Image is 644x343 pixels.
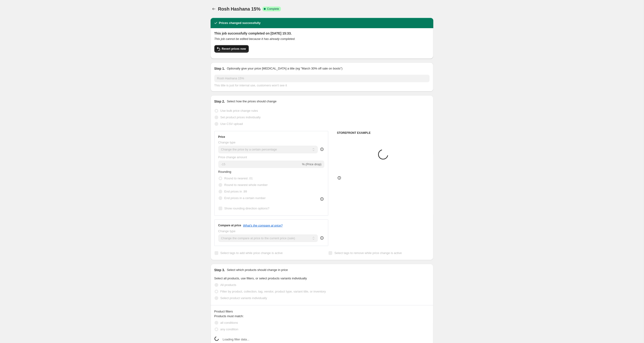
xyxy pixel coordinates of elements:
input: 30% off holiday sale [214,75,430,82]
span: all conditions [220,321,238,324]
h2: Step 3. [214,268,225,272]
h2: Step 2. [214,99,225,104]
span: Round to nearest .01 [224,177,253,180]
h6: STOREFRONT EXAMPLE [337,131,430,135]
span: Rosh Hashana 15% [218,6,261,12]
p: Optionally give your price [MEDICAL_DATA] a title (eg "March 30% off sale on boots") [227,66,342,71]
div: Product filters [214,309,430,314]
h3: Compare at price [218,224,241,227]
span: Select all products, use filters, or select products variants individually [214,277,307,280]
span: All products [220,283,236,287]
h3: Price [218,135,225,139]
span: Products must match: [214,314,244,318]
span: Filter by product, collection, tag, vendor, product type, variant title, or inventory [220,290,326,293]
span: Price change amount [218,155,247,159]
span: Use bulk price change rules [220,109,258,112]
input: -15 [218,161,301,168]
span: Set product prices individually [220,116,261,119]
div: help [320,236,324,240]
span: Rounding [218,170,231,173]
span: Loading filter data... [223,337,250,342]
p: Select which products should change in price [227,268,288,272]
div: help [320,147,324,152]
span: Change type [218,229,236,233]
h2: This job successfully completed on [DATE] 15:33. [214,31,430,36]
span: Revert prices now [222,47,246,51]
h2: Step 1. [214,66,225,71]
button: What's the compare at price? [243,224,283,227]
span: This title is just for internal use, customers won't see it [214,84,287,87]
span: Select tags to remove while price change is active [334,251,402,255]
span: Use CSV upload [220,122,243,126]
span: Round to nearest whole number [224,183,268,187]
button: Revert prices now [214,45,249,53]
span: Complete [267,7,279,11]
span: End prices in a certain number [224,196,266,200]
h2: Prices changed successfully [219,21,261,25]
span: % (Price drop) [302,162,322,166]
span: Change type [218,141,236,144]
span: Show rounding direction options? [224,207,269,210]
span: End prices in .99 [224,190,247,193]
button: Price change jobs [211,6,217,12]
span: Select product variants individually [220,296,267,300]
p: Select how the prices should change [227,99,277,104]
span: any condition [220,328,239,331]
i: This job cannot be edited because it has already completed. [214,37,295,41]
span: Select tags to add while price change is active [220,251,283,255]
